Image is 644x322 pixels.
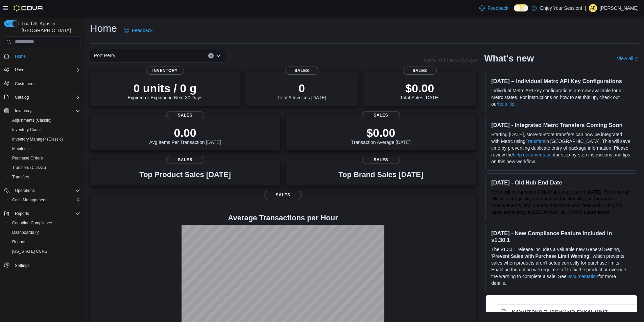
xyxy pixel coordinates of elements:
[12,118,51,123] span: Adjustments (Classic)
[584,209,609,215] a: Learn More
[491,246,631,287] p: The v1.30.1 release includes a valuable new General Setting, ' ', which prevents sales when produ...
[513,152,554,157] a: help documentation
[1,65,83,75] button: Users
[12,261,80,269] span: Settings
[492,253,589,259] strong: Prevent Sales with Purchase Limit Warning
[514,4,528,11] input: Dark Mode
[9,164,80,172] span: Transfers (Classic)
[12,127,41,132] span: Inventory Count
[208,53,214,58] button: Clear input
[362,111,400,119] span: Sales
[12,209,80,218] span: Reports
[9,219,80,227] span: Canadian Compliance
[9,173,80,181] span: Transfers
[12,107,80,115] span: Inventory
[1,79,83,89] button: Customers
[362,156,400,164] span: Sales
[7,125,83,134] button: Inventory Count
[491,78,631,84] h3: [DATE] – Individual Metrc API Key Configurations
[400,81,439,95] p: $0.00
[7,144,83,153] button: Manifests
[617,56,639,61] a: View allExternal link
[491,87,631,107] p: Individual Metrc API key configurations are now available for all Metrc states. For instructions ...
[4,49,80,288] nav: Complex example
[491,122,631,128] h3: [DATE] - Integrated Metrc Transfers Coming Soon
[149,126,221,140] p: 0.00
[9,126,44,134] a: Inventory Count
[12,220,52,226] span: Canadian Compliance
[585,4,586,12] p: |
[139,171,231,179] h3: Top Product Sales [DATE]
[12,79,80,88] span: Customers
[9,164,49,172] a: Transfers (Classic)
[9,196,49,204] a: Cash Management
[7,228,83,237] a: Dashboards
[589,4,597,12] div: Alana Edgington
[15,108,31,114] span: Inventory
[149,126,221,145] div: Avg Items Per Transaction [DATE]
[498,101,514,107] a: help file
[12,239,26,245] span: Reports
[12,249,47,254] span: [US_STATE] CCRS
[12,80,37,88] a: Customers
[15,188,35,193] span: Operations
[12,93,31,101] button: Catalog
[94,51,115,59] span: Port Perry
[12,230,39,235] span: Dashboards
[12,66,80,74] span: Users
[128,81,202,95] p: 0 units / 0 g
[635,57,639,61] svg: External link
[12,146,29,151] span: Manifests
[12,187,80,195] span: Operations
[128,81,202,100] div: Expired or Expiring in Next 30 Days
[7,153,83,163] button: Purchase Orders
[12,197,46,203] span: Cash Management
[15,81,34,86] span: Customers
[12,187,38,195] button: Operations
[132,27,152,34] span: Feedback
[12,93,80,101] span: Catalog
[12,52,80,60] span: Home
[424,57,476,63] p: Updated 1 minute(s) ago
[400,81,439,100] div: Total Sales [DATE]
[590,4,596,12] span: AE
[7,134,83,144] button: Inventory Manager (Classic)
[7,172,83,182] button: Transfers
[9,135,66,143] a: Inventory Manager (Classic)
[19,20,80,34] span: Load All Apps in [GEOGRAPHIC_DATA]
[338,171,423,179] h3: Top Brand Sales [DATE]
[12,174,29,180] span: Transfers
[540,4,582,12] p: Enjoy Your Session!
[1,209,83,218] button: Reports
[15,54,26,59] span: Home
[9,247,80,255] span: Washington CCRS
[9,219,55,227] a: Canadian Compliance
[491,179,631,186] h3: [DATE] - Old Hub End Date
[7,163,83,172] button: Transfers (Classic)
[12,137,63,142] span: Inventory Manager (Classic)
[9,145,80,153] span: Manifests
[9,247,50,255] a: [US_STATE] CCRS
[600,4,639,12] p: [PERSON_NAME]
[15,263,29,268] span: Settings
[9,154,46,162] a: Purchase Orders
[491,131,631,165] p: Starting [DATE], store-to-store transfers can now be integrated with Metrc using in [GEOGRAPHIC_D...
[9,116,80,124] span: Adjustments (Classic)
[264,191,302,199] span: Sales
[7,237,83,247] button: Reports
[9,238,80,246] span: Reports
[166,111,204,119] span: Sales
[1,186,83,195] button: Operations
[7,116,83,125] button: Adjustments (Classic)
[12,52,28,60] a: Home
[525,139,545,144] a: Transfers
[146,67,184,75] span: Inventory
[95,214,471,222] h4: Average Transactions per Hour
[12,262,32,270] a: Settings
[9,238,29,246] a: Reports
[1,106,83,116] button: Inventory
[90,22,117,35] h1: Home
[121,24,155,37] a: Feedback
